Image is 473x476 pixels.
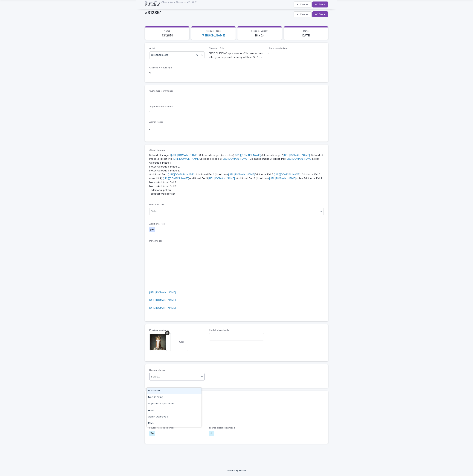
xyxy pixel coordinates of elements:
[149,128,324,131] p: -
[235,154,261,156] a: [URL][DOMAIN_NAME]
[228,173,255,176] a: [URL][DOMAIN_NAME]
[149,329,170,331] span: Preview_customer
[149,94,324,98] p: -
[149,223,165,225] span: Additional Pet
[149,109,324,113] p: -
[286,158,312,160] a: [URL][DOMAIN_NAME]
[209,329,229,331] span: Digital_downloads
[274,173,300,176] a: [URL][DOMAIN_NAME]
[294,11,312,17] button: Cancel
[300,13,308,16] span: Cancel
[149,90,173,92] span: Customer_comments
[268,47,288,50] span: Since needs fixing
[149,67,172,69] span: Claimed X Hours Ago
[149,307,176,309] a: [URL][DOMAIN_NAME]
[147,414,202,420] div: Admin Approved
[209,431,214,436] div: No
[171,154,198,156] a: [URL][DOMAIN_NAME]
[149,121,163,123] span: Admin Notes
[149,431,155,436] div: Yes
[202,34,225,37] a: [PERSON_NAME]
[151,53,168,57] span: OksanaHolets
[149,400,324,404] p: -
[312,11,328,17] button: Save
[149,105,173,108] span: Supervisor comments
[227,469,246,472] a: Powered By Stacker
[163,177,189,180] a: [URL][DOMAIN_NAME]
[151,375,160,379] div: Select...
[149,227,155,232] div: yes
[240,34,280,37] p: 18 x 24
[145,10,292,16] p: #312851
[209,51,264,59] p: FREE SHIPPING - preview in 1-2 business days, after your approval delivery will take 5-10 b.d.
[149,149,165,151] span: Client_Images
[149,369,165,371] span: Design_status
[147,407,202,414] div: Admin
[222,158,248,160] a: [URL][DOMAIN_NAME]
[149,299,176,301] a: [URL][DOMAIN_NAME]
[303,30,309,32] span: Date
[147,394,202,401] div: Needs fixing
[269,177,296,180] a: [URL][DOMAIN_NAME]
[149,71,205,75] p: 0
[286,34,326,37] p: [DATE]
[147,34,187,37] p: #312851
[206,30,221,32] span: Product_Title
[149,427,174,429] span: source-fast-track-order
[208,177,235,180] a: [URL][DOMAIN_NAME]
[173,158,199,160] a: [URL][DOMAIN_NAME]
[149,47,155,50] span: Artist
[179,341,184,343] span: Add
[164,30,170,32] span: Name
[209,427,235,429] span: source-digital-download
[168,173,194,176] a: [URL][DOMAIN_NAME]
[149,204,164,206] span: Photo not OK
[151,209,160,213] div: Select...
[149,153,324,196] p: Uploaded image 1: _Uploaded image 1 (direct link): Uploaded image 2: _Uploaded image 2 (direct li...
[149,291,176,294] a: [URL][DOMAIN_NAME]
[147,401,202,407] div: Supervisor approved
[147,420,202,427] div: Ritch L
[147,388,202,394] div: Uploaded
[170,333,188,351] button: Add
[149,240,162,242] span: Pet_Images
[268,51,324,55] p: -
[149,415,324,419] p: -
[209,47,225,50] span: Shipping_Title
[283,154,310,156] a: [URL][DOMAIN_NAME]
[251,30,268,32] span: Product_Variant
[319,13,325,16] span: Save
